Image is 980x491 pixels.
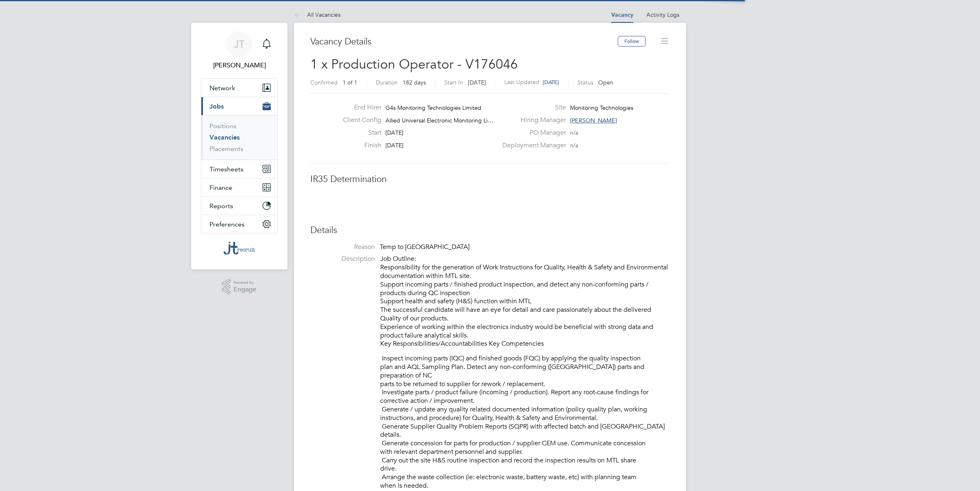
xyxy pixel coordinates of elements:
span: Preferences [209,220,245,228]
span: Timesheets [209,165,243,173]
label: Finish [336,141,381,150]
a: Placements [209,145,243,153]
span: [DATE] [385,142,403,149]
label: PO Manager [497,129,566,137]
label: Reason [310,243,375,251]
span: [PERSON_NAME] [570,117,617,124]
div: Jobs [201,115,277,160]
span: [DATE] [468,79,486,86]
span: Reports [209,202,233,210]
a: Vacancy [611,11,633,18]
span: Engage [234,286,256,293]
label: Site [497,103,566,112]
span: 182 days [403,79,426,86]
img: jtrecruit-logo-retina.png [223,242,255,255]
span: Jon Thompson [201,60,278,70]
p: Job Outline: Responsibility for the generation of Work Instructions for Quality, Health & Safety ... [380,255,670,348]
a: All Vacancies [294,11,341,18]
button: Jobs [201,97,277,115]
label: Client Config [336,116,381,124]
a: Positions [209,122,236,130]
span: [DATE] [543,79,559,86]
a: Go to home page [201,242,278,255]
label: Confirmed [310,79,338,86]
label: Start In [444,79,463,86]
label: Description [310,255,375,263]
a: Activity Logs [646,11,679,18]
button: Preferences [201,215,277,233]
nav: Main navigation [191,23,287,269]
span: Finance [209,184,232,191]
span: JT [234,39,245,49]
h3: Vacancy Details [310,36,618,48]
button: Finance [201,178,277,196]
span: n/a [570,142,578,149]
button: Timesheets [201,160,277,178]
span: Network [209,84,235,92]
span: Jobs [209,102,224,110]
span: Temp to [GEOGRAPHIC_DATA] [380,243,470,251]
h3: IR35 Determination [310,173,670,185]
button: Network [201,79,277,97]
span: Monitoring Technologies [570,104,633,111]
span: 1 x Production Operator - V176046 [310,56,518,72]
label: End Hirer [336,103,381,112]
button: Follow [618,36,646,47]
label: Duration [376,79,398,86]
label: Deployment Manager [497,141,566,150]
span: [DATE] [385,129,403,136]
span: Allied Universal Electronic Monitoring Li… [385,117,493,124]
a: Vacancies [209,133,240,141]
span: Powered by [234,279,256,286]
span: Open [598,79,613,86]
span: n/a [570,129,578,136]
a: JT[PERSON_NAME] [201,31,278,70]
label: Hiring Manager [497,116,566,124]
span: 1 of 1 [343,79,357,86]
button: Reports [201,197,277,215]
span: G4s Monitoring Technologies Limited [385,104,481,111]
a: Powered byEngage [222,279,257,295]
label: Last Updated [504,78,539,86]
label: Start [336,129,381,137]
h3: Details [310,224,670,236]
label: Status [577,79,593,86]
